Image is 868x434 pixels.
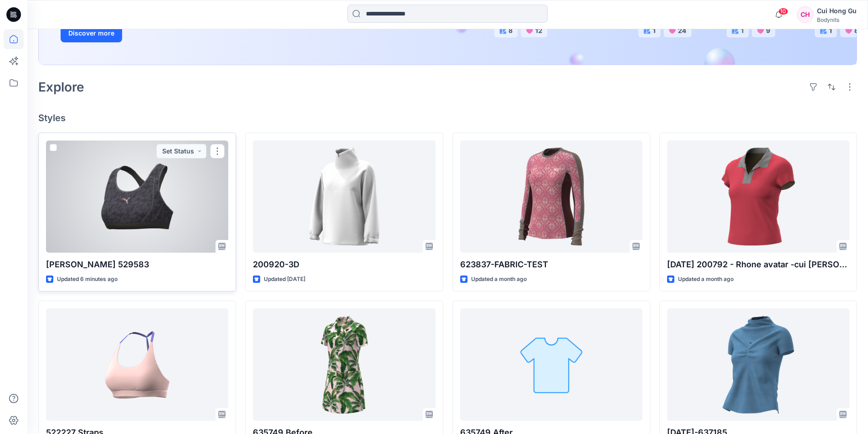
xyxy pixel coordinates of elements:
[57,275,118,284] p: Updated 6 minutes ago
[264,275,305,284] p: Updated [DATE]
[46,258,228,271] p: [PERSON_NAME] 529583
[667,308,849,421] a: 27june-637185
[38,112,857,123] h4: Styles
[460,308,642,421] a: 635749 After
[817,16,857,23] div: Bodynits
[471,275,527,284] p: Updated a month ago
[667,140,849,253] a: 30 June 200792 - Rhone avatar -cui hong
[61,24,266,42] a: Discover more
[460,140,642,253] a: 623837-FABRIC-TEST
[253,140,435,253] a: 200920-3D
[61,24,122,42] button: Discover more
[46,308,228,421] a: 522227 Straps
[253,308,435,421] a: 635749 Before
[778,8,788,15] span: 10
[797,6,813,23] div: CH
[678,275,734,284] p: Updated a month ago
[38,80,84,94] h2: Explore
[460,258,642,271] p: 623837-FABRIC-TEST
[667,258,849,271] p: [DATE] 200792 - Rhone avatar -cui [PERSON_NAME]
[46,140,228,253] a: Eunice 529583
[253,258,435,271] p: 200920-3D
[817,5,857,16] div: Cui Hong Gu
